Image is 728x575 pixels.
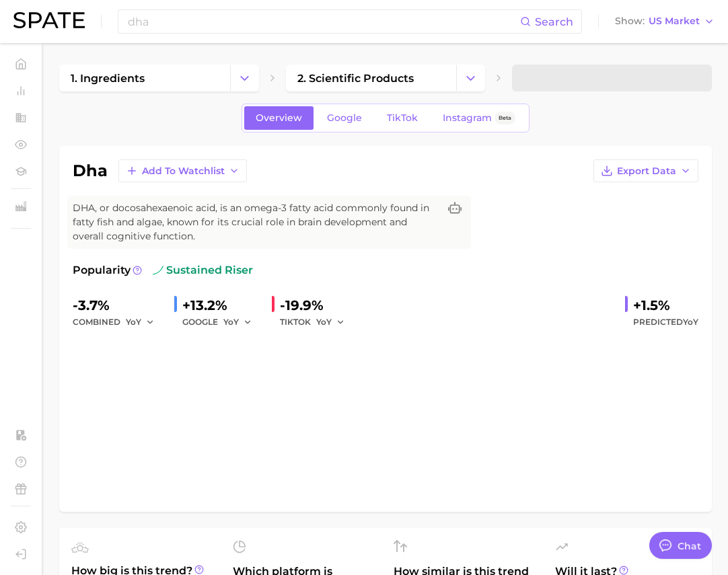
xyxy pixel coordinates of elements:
[615,17,645,25] span: Show
[73,201,439,243] span: DHA, or docosahexaenoic acid, is an omega-3 fatty acid commonly found in fatty fish and algae, kn...
[153,262,253,278] span: sustained riser
[387,112,418,124] span: TikTok
[73,314,163,330] div: combined
[280,295,354,316] div: -19.9%
[443,112,492,124] span: Instagram
[316,316,332,328] span: YoY
[126,316,141,328] span: YoY
[142,165,225,177] span: Add to Watchlist
[649,17,700,25] span: US Market
[73,163,108,179] h1: dha
[153,265,163,276] img: sustained riser
[11,544,31,564] a: Log out. Currently logged in with e-mail olivier@spate.nyc.
[223,314,252,330] button: YoY
[182,314,261,330] div: GOOGLE
[182,295,261,316] div: +13.2%
[126,314,155,330] button: YoY
[223,316,239,328] span: YoY
[244,106,314,130] a: Overview
[316,106,373,130] a: Google
[683,317,698,327] span: YoY
[535,15,573,28] span: Search
[316,314,345,330] button: YoY
[431,106,527,130] a: InstagramBeta
[230,65,259,91] button: Change Category
[73,262,131,278] span: Popularity
[280,314,354,330] div: TIKTOK
[126,10,520,33] input: Search here for a brand, industry, or ingredient
[633,295,698,316] div: +1.5%
[633,314,698,330] span: Predicted
[71,72,145,85] span: 1. ingredients
[327,112,362,124] span: Google
[617,165,676,177] span: Export Data
[612,13,718,30] button: ShowUS Market
[59,65,230,91] a: 1. ingredients
[73,295,163,316] div: -3.7%
[286,65,457,91] a: 2. scientific products
[256,112,302,124] span: Overview
[499,112,511,124] span: Beta
[13,12,85,28] img: SPATE
[456,65,485,91] button: Change Category
[297,72,414,85] span: 2. scientific products
[375,106,429,130] a: TikTok
[118,159,247,182] button: Add to Watchlist
[593,159,698,182] button: Export Data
